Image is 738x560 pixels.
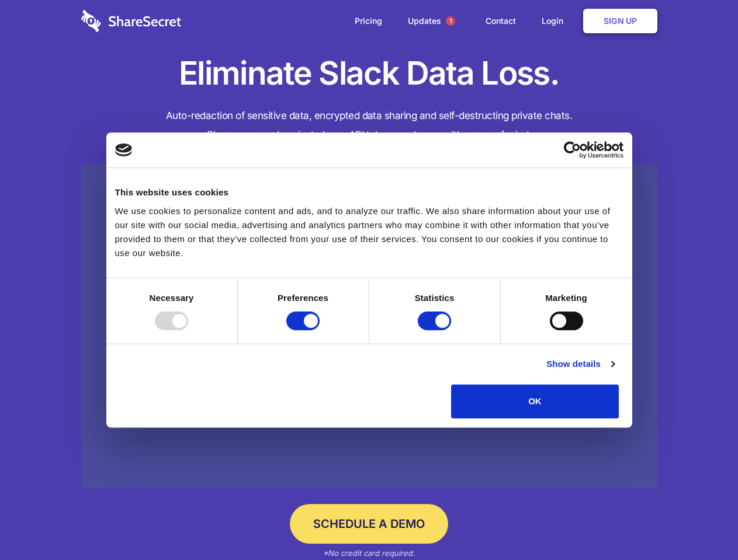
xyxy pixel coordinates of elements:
h1: Eliminate Slack Data Loss. [81,52,657,94]
a: Sign Up [583,9,657,33]
img: logo-wordmark-white-trans-d4663122ce5f474addd5e946df7df03e33cb6a1c49d2221995e7729f52c070b2.svg [81,10,181,32]
em: *No credit card required. [323,548,415,558]
span: 1 [446,16,455,26]
button: OK [451,384,619,418]
div: We use cookies to personalize content and ads, and to analyze our traffic. We also share informat... [115,204,623,260]
a: Show details [546,357,614,371]
a: Wistia video thumbnail [81,164,657,488]
a: Usercentrics Cookiebot - opens in a new window [521,141,623,159]
a: Schedule a Demo [290,504,448,544]
img: logo [115,143,133,156]
strong: Preferences [278,293,328,303]
strong: Marketing [545,293,587,303]
h4: Auto-redaction of sensitive data, encrypted data sharing and self-destructing private chats. Shar... [81,106,657,145]
a: Contact [474,3,528,39]
strong: Statistics [415,293,455,303]
a: Pricing [343,3,394,39]
strong: Necessary [150,293,194,303]
div: This website uses cookies [115,185,623,199]
a: Login [530,3,581,39]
